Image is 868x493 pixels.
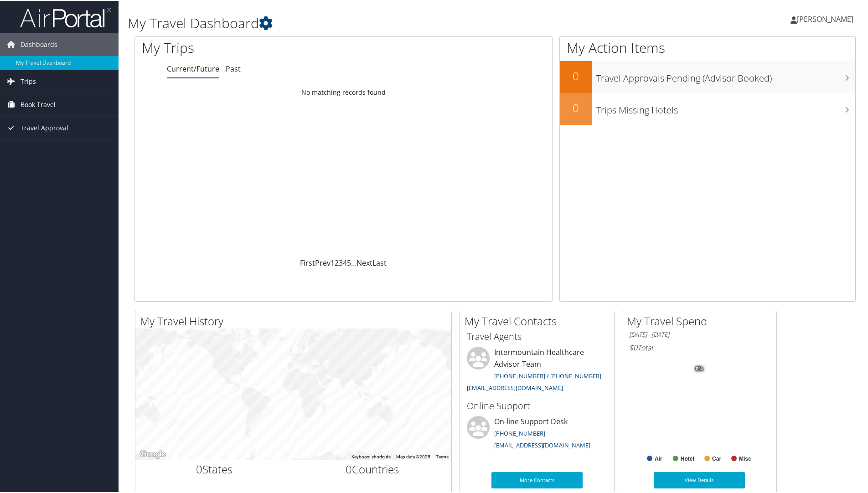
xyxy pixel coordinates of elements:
[138,447,168,459] img: Google
[494,371,601,379] a: [PHONE_NUMBER] / [PHONE_NUMBER]
[629,329,770,338] h6: [DATE] - [DATE]
[629,342,637,352] span: $0
[696,365,703,371] tspan: 0%
[797,13,853,23] span: [PERSON_NAME]
[21,69,36,92] span: Trips
[226,63,241,73] a: Past
[167,63,219,73] a: Current/Future
[372,257,387,267] a: Last
[21,116,68,139] span: Travel Approval
[331,257,335,267] a: 1
[712,455,721,461] text: Car
[346,461,352,476] span: 0
[627,313,776,328] h2: My Travel Spend
[142,461,287,476] h2: States
[128,13,618,32] h1: My Travel Dashboard
[462,346,612,395] li: Intermountain Healthcare Advisor Team
[467,329,607,342] h3: Travel Agents
[560,92,855,124] a: 0Trips Missing Hotels
[347,257,351,267] a: 5
[596,98,855,116] h3: Trips Missing Hotels
[21,32,57,55] span: Dashboards
[596,67,855,84] h3: Travel Approvals Pending (Advisor Booked)
[315,257,331,267] a: Prev
[560,99,592,115] h2: 0
[335,257,339,267] a: 2
[138,447,168,459] a: Open this area in Google Maps (opens a new window)
[351,453,391,459] button: Keyboard shortcuts
[436,453,449,458] a: Terms (opens in new tab)
[20,6,111,27] img: airportal-logo.png
[135,83,552,100] td: No matching records found
[790,5,863,32] a: [PERSON_NAME]
[560,67,592,83] h2: 0
[351,257,356,267] span: …
[140,313,451,328] h2: My Travel History
[494,428,545,437] a: [PHONE_NUMBER]
[560,60,855,92] a: 0Travel Approvals Pending (Advisor Booked)
[300,461,445,476] h2: Countries
[339,257,343,267] a: 3
[142,37,372,56] h1: My Trips
[739,455,751,461] text: Misc
[467,399,607,411] h3: Online Support
[21,92,56,115] span: Book Travel
[681,455,694,461] text: Hotel
[560,37,855,56] h1: My Action Items
[654,471,745,488] a: View Details
[396,453,430,458] span: Map data ©2025
[462,415,612,452] li: On-line Support Desk
[465,313,614,328] h2: My Travel Contacts
[356,257,372,267] a: Next
[343,257,347,267] a: 4
[494,440,590,448] a: [EMAIL_ADDRESS][DOMAIN_NAME]
[655,455,662,461] text: Air
[467,383,563,391] a: [EMAIL_ADDRESS][DOMAIN_NAME]
[629,342,770,352] h6: Total
[300,257,315,267] a: First
[491,471,583,488] a: More Contacts
[196,461,202,476] span: 0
